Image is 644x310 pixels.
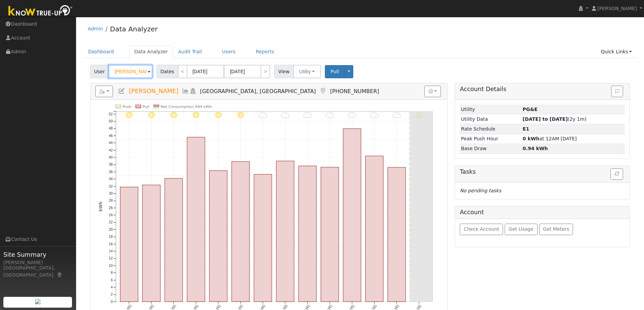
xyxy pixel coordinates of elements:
[460,168,625,175] h5: Tasks
[523,116,587,122] span: (2y 1m)
[523,126,529,132] strong: L
[122,105,132,109] text: Push
[509,226,533,232] span: Get Usage
[109,242,113,246] text: 16
[109,264,113,267] text: 10
[142,105,149,109] text: Pull
[161,105,212,109] text: Net Consumption 494 kWh
[293,65,321,78] button: Utility
[189,88,197,94] a: Login As (last Never)
[3,259,72,266] div: [PERSON_NAME]
[109,206,113,210] text: 26
[178,65,187,78] a: <
[109,177,113,181] text: 34
[148,112,155,118] i: 9/24 - Clear
[109,170,113,174] text: 36
[109,228,113,231] text: 20
[330,88,379,94] span: [PHONE_NUMBER]
[281,112,289,118] i: 9/30 - Cloudy
[321,167,339,302] rect: onclick=""
[611,168,623,180] button: Refresh
[57,272,63,278] a: Map
[215,112,222,118] i: 9/27 - Clear
[237,112,244,118] i: 9/28 - Clear
[232,162,249,302] rect: onclick=""
[109,112,113,116] text: 52
[5,4,76,19] img: Know True-Up
[460,114,521,124] td: Utility Data
[109,199,113,203] text: 28
[83,46,119,58] a: Dashboard
[523,136,540,141] strong: 0 kWh
[111,293,113,297] text: 2
[460,134,521,144] td: Peak Push Hour
[460,188,501,193] i: No pending tasks
[98,201,103,212] text: kWh
[109,163,113,167] text: 38
[251,46,279,58] a: Reports
[88,26,103,31] a: Admin
[460,224,503,235] button: Check Account
[109,119,113,123] text: 50
[388,167,406,302] rect: onclick=""
[460,124,521,134] td: Rate Schedule
[505,224,538,235] button: Get Usage
[110,25,158,33] a: Data Analyzer
[111,271,113,275] text: 8
[523,116,568,122] strong: [DATE] to [DATE]
[109,65,152,78] input: Select a User
[109,185,113,188] text: 32
[460,105,521,114] td: Utility
[111,285,113,289] text: 4
[109,221,113,224] text: 22
[261,65,270,78] a: >
[523,146,548,151] strong: 0.94 kWh
[170,112,177,118] i: 9/25 - Clear
[109,257,113,260] text: 12
[523,107,538,112] strong: ID: 17374541, authorized: 10/06/25
[596,46,637,58] a: Quick Links
[182,88,189,94] a: Multi-Series Graph
[460,209,484,216] h5: Account
[209,171,227,302] rect: onclick=""
[109,213,113,217] text: 24
[109,127,113,131] text: 48
[109,192,113,195] text: 30
[543,226,569,232] span: Get Meters
[3,250,72,259] span: Site Summary
[217,46,241,58] a: Users
[326,112,334,118] i: 10/02 - Cloudy
[109,141,113,145] text: 44
[187,137,205,302] rect: onclick=""
[254,174,272,302] rect: onclick=""
[370,112,379,118] i: 10/04 - Cloudy
[319,88,327,94] a: Map
[35,299,41,304] img: retrieve
[109,249,113,253] text: 14
[193,112,199,118] i: 9/26 - Clear
[611,86,623,97] button: Issue History
[274,65,293,78] span: View
[365,156,383,302] rect: onclick=""
[142,185,160,302] rect: onclick=""
[460,86,625,93] h5: Account Details
[118,88,125,94] a: Edit User (38333)
[460,144,521,153] td: Base Draw
[259,112,267,118] i: 9/29 - Cloudy
[157,65,178,78] span: Dates
[109,156,113,159] text: 40
[299,166,316,302] rect: onclick=""
[126,112,133,118] i: 9/23 - Clear
[325,65,345,78] button: Pull
[173,46,207,58] a: Audit Trail
[109,148,113,152] text: 42
[392,112,401,118] i: 10/05 - Cloudy
[597,6,637,11] span: [PERSON_NAME]
[464,226,499,232] span: Check Account
[129,88,178,94] span: [PERSON_NAME]
[522,134,625,144] td: at 12AM [DATE]
[276,161,294,302] rect: onclick=""
[109,134,113,138] text: 46
[109,235,113,239] text: 18
[539,224,573,235] button: Get Meters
